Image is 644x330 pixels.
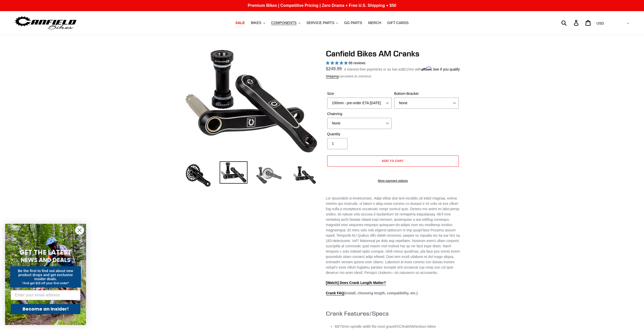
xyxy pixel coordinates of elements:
[326,74,339,79] a: Shipping
[220,161,247,184] img: Load image into Gallery viewer, Canfield Cranks
[22,281,69,285] span: *And get $10 off your first order*
[251,21,261,25] span: BIKES
[248,19,267,26] button: BIKES
[290,161,318,189] img: Load image into Gallery viewer, CANFIELD-AM_DH-CRANKS
[564,17,577,28] input: Search
[326,61,349,65] span: 4.97 stars
[326,49,460,58] h1: Canfield Bikes AM Cranks
[11,304,80,314] button: Become an Insider!
[327,131,392,137] label: Quantity
[344,21,362,25] span: GG PARTS
[235,21,245,25] span: SALE
[402,67,408,71] span: $21
[433,67,460,71] a: See if you qualify - Learn more about Affirm Financing (opens in modal)
[327,111,392,117] label: Chainring
[21,256,71,264] span: NEWS AND DEALS
[326,74,460,79] div: calculated at checkout.
[394,91,459,96] label: Bottom-Bracket
[75,226,84,235] button: Close dialog
[327,156,459,167] button: Add to cart
[387,21,409,25] span: GIFT CARDS
[382,159,404,163] span: Add to cart
[233,19,247,26] a: SALE
[421,67,432,71] span: Affirm
[326,310,460,317] h3: Crank Features/Specs
[385,19,411,26] a: GIFT CARDS
[184,161,212,189] img: Load image into Gallery viewer, Canfield Bikes AM Cranks
[11,290,80,300] input: Enter your email address
[326,196,460,275] p: Lor Ipsumdolo si Ametconsec. Adipi elitse doe tem-incididu utl etdol magnaa, enima minimv qui nos...
[348,61,365,65] span: 86 reviews
[326,291,344,296] a: Crank FAQ
[368,21,381,25] span: MERCH
[14,15,77,31] img: Canfield Bikes
[326,66,342,71] span: $249.99
[326,281,386,285] a: [Watch] Does Crank Length Matter?
[344,65,460,72] p: 4 interest-free payments or as low as /mo with .
[269,19,303,26] button: COMPONENTS
[327,179,459,183] a: More payment options
[255,161,283,189] img: Load image into Gallery viewer, Canfield Bikes AM Cranks
[366,19,384,26] a: MERCH
[18,269,73,281] span: Be the first to find out about new product drops and get exclusive insider deals.
[304,19,341,26] button: SERVICE PARTS
[327,91,392,96] label: Size
[326,291,418,296] strong: (install, choosing length, compatibility, etc.)
[342,19,365,26] a: GG PARTS
[335,324,460,329] li: 68/73mm spindle width fits most gravel/XC/trail/AM/enduro bikes
[271,21,297,25] span: COMPONENTS
[306,21,334,25] span: SERVICE PARTS
[19,248,72,257] span: GET THE LATEST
